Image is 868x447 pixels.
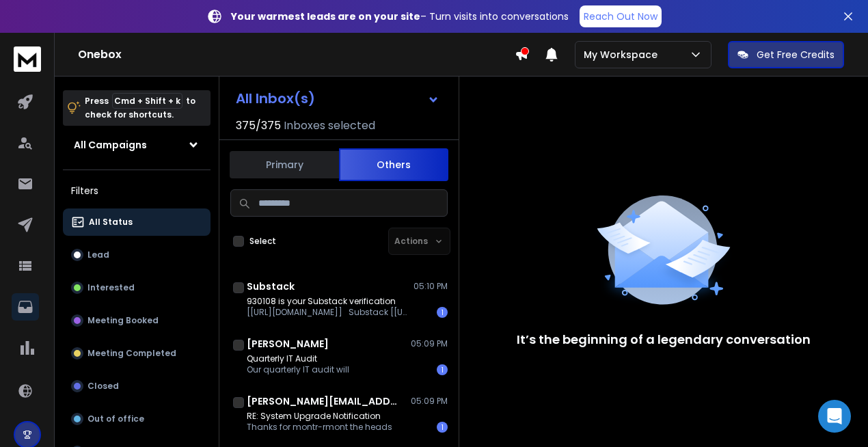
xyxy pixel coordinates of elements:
[437,307,448,318] div: 1
[247,353,349,364] p: Quarterly IT Audit
[87,381,119,392] p: Closed
[247,296,411,307] p: 930108 is your Substack verification
[87,348,176,359] p: Meeting Completed
[437,422,448,433] div: 1
[14,46,41,72] img: logo
[89,217,133,228] p: All Status
[231,10,420,23] strong: Your warmest leads are on your site
[63,208,211,236] button: All Status
[63,372,211,400] button: Closed
[247,280,295,293] h1: Substack
[437,364,448,375] div: 1
[411,338,448,349] p: 05:09 PM
[87,414,144,424] p: Out of office
[818,400,851,433] div: Open Intercom Messenger
[87,282,135,293] p: Interested
[411,396,448,407] p: 05:09 PM
[580,5,662,27] a: Reach Out Now
[247,307,411,318] p: [[URL][DOMAIN_NAME]] Substack [[URL][DOMAIN_NAME]!,w_80,h_80,c_fill,f_auto,q_auto:good,fl_progres...
[63,131,211,159] button: All Campaigns
[85,94,195,122] p: Press to check for shortcuts.
[63,405,211,433] button: Out of office
[757,48,835,62] p: Get Free Credits
[63,241,211,269] button: Lead
[247,337,329,351] h1: [PERSON_NAME]
[247,411,392,422] p: RE: System Upgrade Notification
[236,118,281,134] span: 375 / 375
[247,422,392,433] p: Thanks for montr-rmont the heads
[74,138,147,152] h1: All Campaigns
[63,340,211,367] button: Meeting Completed
[247,364,349,375] p: Our quarterly IT audit will
[231,10,569,23] p: – Turn visits into conversations
[584,10,657,23] p: Reach Out Now
[236,92,315,105] h1: All Inbox(s)
[413,281,448,292] p: 05:10 PM
[87,249,109,260] p: Lead
[249,236,276,247] label: Select
[517,330,811,349] p: It’s the beginning of a legendary conversation
[112,93,182,109] span: Cmd + Shift + k
[584,48,663,62] p: My Workspace
[78,46,515,63] h1: Onebox
[225,85,450,112] button: All Inbox(s)
[63,307,211,334] button: Meeting Booked
[87,315,159,326] p: Meeting Booked
[63,181,211,200] h3: Filters
[284,118,375,134] h3: Inboxes selected
[63,274,211,301] button: Interested
[247,394,397,408] h1: [PERSON_NAME][EMAIL_ADDRESS][DOMAIN_NAME]
[728,41,844,68] button: Get Free Credits
[230,150,339,180] button: Primary
[339,148,448,181] button: Others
